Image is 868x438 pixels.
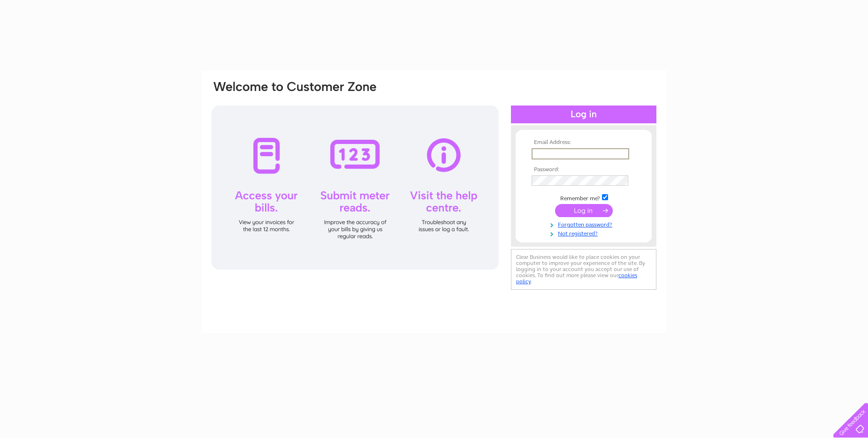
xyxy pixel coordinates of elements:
input: Submit [555,204,613,217]
div: Clear Business would like to place cookies on your computer to improve your experience of the sit... [511,249,656,290]
a: Forgotten password? [532,219,638,228]
td: Remember me? [529,193,638,202]
a: Not registered? [532,228,638,237]
th: Email Address: [529,139,638,146]
th: Password: [529,166,638,173]
a: cookies policy [516,272,637,285]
